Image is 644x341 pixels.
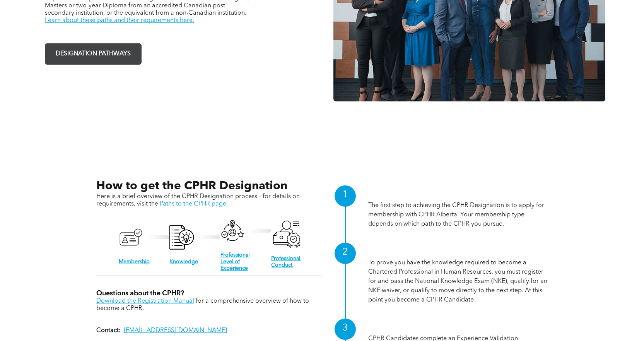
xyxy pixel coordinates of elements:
[368,246,548,258] h1: Knowledge
[45,43,142,65] a: DESIGNATION PATHWAYS
[220,252,250,271] a: Professional Level of Experience
[169,259,198,264] a: Knowledge
[368,322,548,334] h1: Professional Level of Experience
[335,185,356,207] div: 1
[160,201,228,207] a: Paths to the CPHR page.
[53,46,133,62] span: DESIGNATION PATHWAYS
[335,319,356,340] div: 3
[119,259,150,264] a: Membership
[368,189,548,201] h1: Membership
[96,194,300,207] span: Here is a brief overview of the CPHR Designation process – for details on requirements, visit the
[96,290,184,297] span: Questions about the CPHR?
[368,201,548,229] p: The first step to achieving the CPHR Designation is to apply for membership with CPHR Alberta. Yo...
[124,327,227,334] a: [EMAIL_ADDRESS][DOMAIN_NAME]
[96,180,287,192] span: How to get the CPHR Designation
[335,243,356,264] div: 2
[96,298,309,312] span: for a comprehensive overview of how to become a CPHR.
[45,17,194,24] a: Learn about these paths and their requirements here.
[96,298,194,304] a: Download the Registration Manual
[271,256,301,268] a: Professional Conduct
[96,327,121,334] strong: Contact:
[368,258,548,305] p: To prove you have the knowledge required to become a Chartered Professional in Human Resources, y...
